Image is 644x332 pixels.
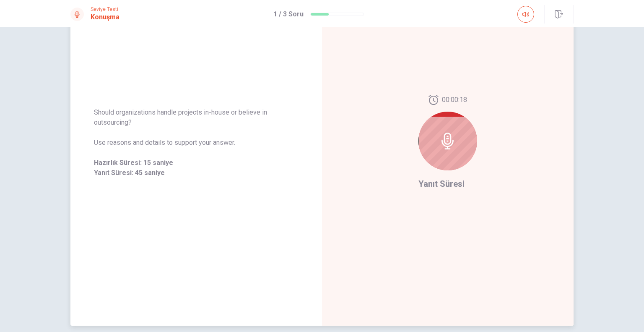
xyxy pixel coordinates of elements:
span: Seviye Testi [91,6,119,12]
span: 00:00:18 [442,95,467,105]
h1: Konuşma [91,12,119,22]
span: Use reasons and details to support your answer. [94,138,299,148]
span: Hazırlık Süresi: 15 saniye [94,158,299,168]
span: Yanıt Süresi [418,179,465,189]
span: Yanıt Süresi: 45 saniye [94,168,299,178]
h1: 1 / 3 Soru [273,9,304,19]
span: Should organizations handle projects in-house or believe in outsourcing? [94,107,299,128]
